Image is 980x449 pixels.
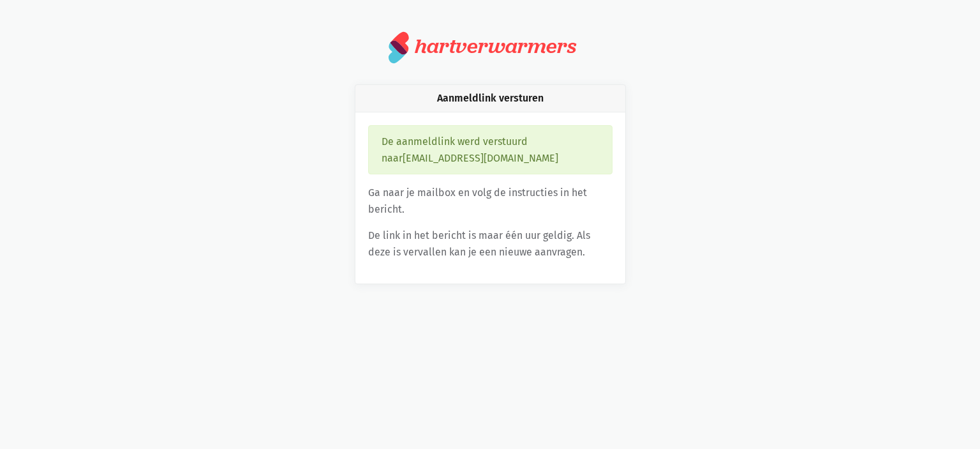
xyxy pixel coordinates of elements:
a: hartverwarmers [389,31,591,64]
p: De link in het bericht is maar één uur geldig. Als deze is vervallen kan je een nieuwe aanvragen. [368,227,612,260]
div: Aanmeldlink versturen [355,85,625,112]
img: logo.svg [389,31,410,64]
div: De aanmeldlink werd verstuurd naar [EMAIL_ADDRESS][DOMAIN_NAME] [368,125,612,174]
div: hartverwarmers [415,34,576,58]
p: Ga naar je mailbox en volg de instructies in het bericht. [368,185,612,217]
